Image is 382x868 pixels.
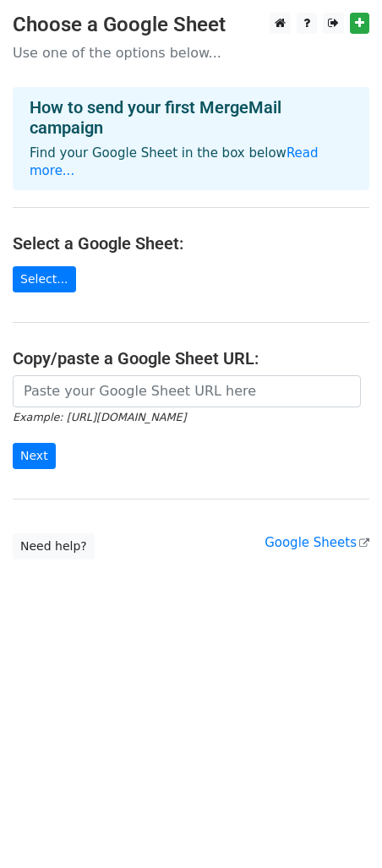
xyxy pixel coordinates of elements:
[30,97,352,138] h4: How to send your first MergeMail campaign
[13,44,369,62] p: Use one of the options below...
[30,145,319,178] a: Read more...
[13,375,361,407] input: Paste your Google Sheet URL here
[30,145,352,180] p: Find your Google Sheet in the box below
[13,266,76,292] a: Select...
[13,533,95,560] a: Need help?
[265,535,369,550] a: Google Sheets
[13,13,369,37] h3: Choose a Google Sheet
[13,443,56,469] input: Next
[13,411,186,423] small: Example: [URL][DOMAIN_NAME]
[13,233,369,254] h4: Select a Google Sheet:
[13,348,369,368] h4: Copy/paste a Google Sheet URL:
